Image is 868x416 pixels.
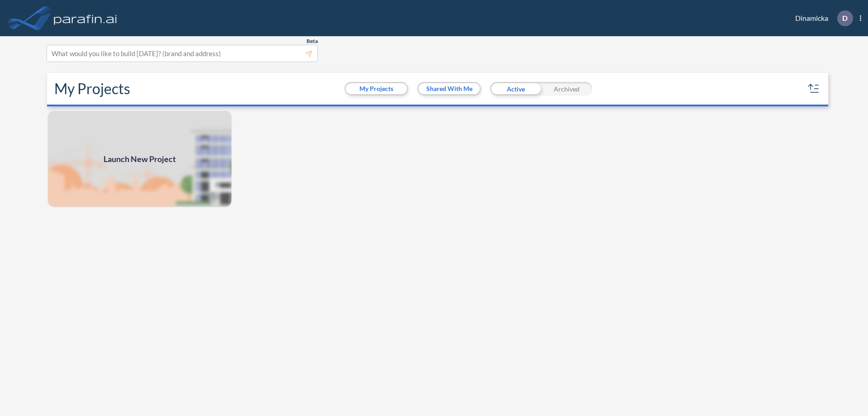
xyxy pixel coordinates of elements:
[346,83,407,94] button: My Projects
[104,153,176,165] span: Launch New Project
[842,14,848,22] p: D
[541,82,592,96] div: Archived
[807,81,821,96] button: sort
[782,10,861,26] div: Dinamicka
[47,110,232,208] a: Launch New Project
[490,82,541,96] div: Active
[307,38,318,45] span: Beta
[52,9,119,27] img: logo
[47,110,232,208] img: add
[54,80,130,97] h2: My Projects
[419,83,480,94] button: Shared With Me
